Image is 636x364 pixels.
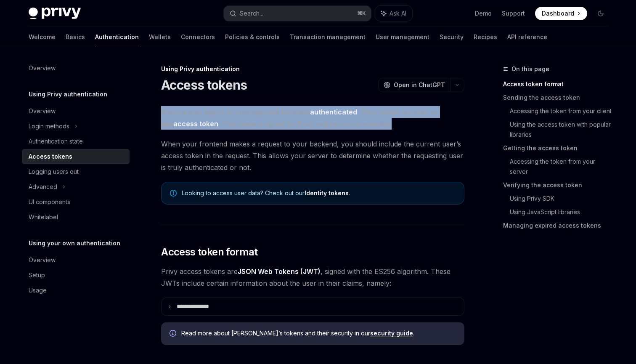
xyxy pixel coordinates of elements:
[173,120,218,128] strong: access token
[375,6,412,21] button: Ask AI
[542,9,574,18] span: Dashboard
[181,329,456,337] span: Read more about [PERSON_NAME]’s tokens and their security in our .
[378,78,450,92] button: Open in ChatGPT
[510,104,614,118] a: Accessing the token from your client
[357,10,366,17] span: ⌘ K
[29,8,81,19] img: dark logo
[310,108,357,116] strong: authenticated
[376,27,429,47] a: User management
[225,27,280,47] a: Policies & controls
[29,106,56,116] div: Overview
[503,91,614,104] a: Sending the access token
[510,192,614,205] a: Using Privy SDK
[474,27,497,47] a: Recipes
[507,27,547,47] a: API reference
[170,330,178,338] svg: Info
[29,151,72,162] div: Access tokens
[535,7,587,20] a: Dashboard
[503,77,614,91] a: Access token format
[503,141,614,155] a: Getting the access token
[29,167,79,177] div: Logging users out
[594,7,607,20] button: Toggle dark mode
[22,134,130,149] a: Authentication state
[22,283,130,298] a: Usage
[161,266,464,289] span: Privy access tokens are , signed with the ES256 algorithm. These JWTs include certain information...
[182,189,456,197] span: Looking to access user data? Check out our .
[22,104,130,119] a: Overview
[29,285,47,295] div: Usage
[95,27,139,47] a: Authentication
[394,81,445,89] span: Open in ChatGPT
[240,8,263,19] div: Search...
[510,205,614,219] a: Using JavaScript libraries
[475,9,492,18] a: Demo
[29,270,45,280] div: Setup
[305,189,349,197] a: Identity tokens
[29,182,57,192] div: Advanced
[29,121,69,131] div: Login methods
[29,27,56,47] a: Welcome
[502,9,525,18] a: Support
[181,27,215,47] a: Connectors
[170,190,177,197] svg: Note
[22,252,130,268] a: Overview
[29,238,120,248] h5: Using your own authentication
[161,77,247,93] h1: Access tokens
[510,118,614,141] a: Using the access token with popular libraries
[22,194,130,210] a: UI components
[29,89,107,99] h5: Using Privy authentication
[66,27,85,47] a: Basics
[503,219,614,232] a: Managing expired access tokens
[29,255,56,265] div: Overview
[290,27,366,47] a: Transaction management
[390,9,406,18] span: Ask AI
[22,210,130,225] a: Whitelabel
[161,138,464,173] span: When your frontend makes a request to your backend, you should include the current user’s access ...
[22,61,130,76] a: Overview
[161,245,258,259] span: Access token format
[511,64,549,74] span: On this page
[510,155,614,178] a: Accessing the token from your server
[224,6,371,21] button: Search...⌘K
[22,268,130,283] a: Setup
[149,27,171,47] a: Wallets
[503,178,614,192] a: Verifying the access token
[29,63,56,73] div: Overview
[29,136,83,146] div: Authentication state
[22,149,130,164] a: Access tokens
[440,27,464,47] a: Security
[161,106,464,130] span: When a user logs in to your app and becomes , Privy issues the user an app . This token is signed...
[29,212,58,222] div: Whitelabel
[22,164,130,179] a: Logging users out
[370,329,413,337] a: security guide
[29,197,70,207] div: UI components
[161,65,464,73] div: Using Privy authentication
[238,267,321,276] a: JSON Web Tokens (JWT)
